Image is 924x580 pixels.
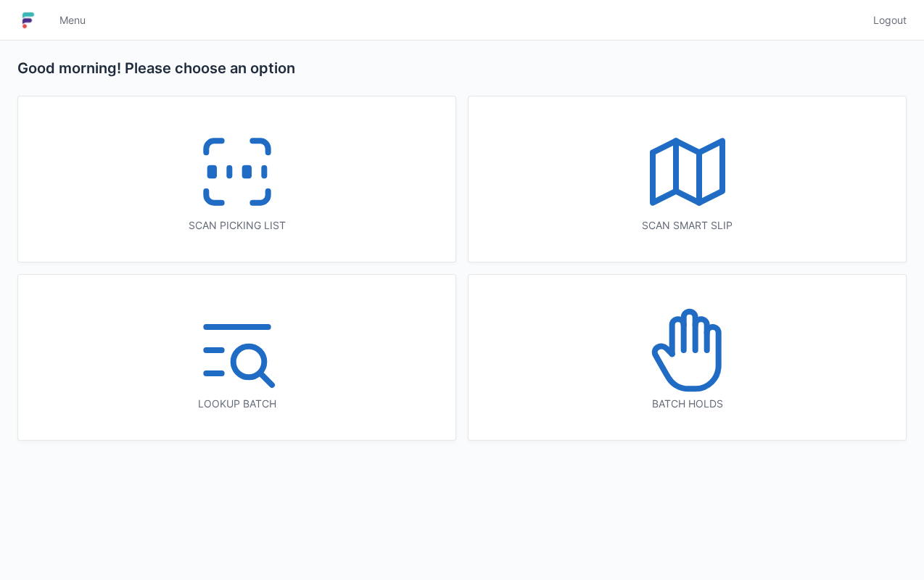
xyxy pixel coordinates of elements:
[498,218,877,233] div: Scan smart slip
[498,397,877,411] div: Batch holds
[47,218,426,233] div: Scan picking list
[865,7,907,33] a: Logout
[17,9,39,32] img: logo-small.jpg
[17,96,456,262] a: Scan picking list
[468,274,907,441] a: Batch holds
[17,58,907,78] h2: Good morning! Please choose an option
[873,13,907,28] span: Logout
[468,96,907,262] a: Scan smart slip
[51,7,94,33] a: Menu
[59,13,86,28] span: Menu
[17,274,456,441] a: Lookup batch
[47,397,426,411] div: Lookup batch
